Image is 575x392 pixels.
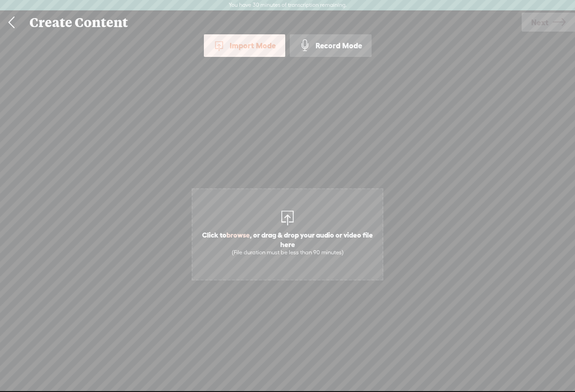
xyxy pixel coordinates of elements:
div: Create Content [23,11,522,34]
label: You have 30 minutes of transcription remaining. [229,2,347,9]
span: browse [226,231,250,239]
div: Record Mode [290,34,372,57]
span: Next [531,11,548,34]
div: Import Mode [204,34,285,57]
div: (File duration must be less than 90 minutes) [197,249,378,256]
span: Click to , or drag & drop your audio or video file here [193,226,382,261]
